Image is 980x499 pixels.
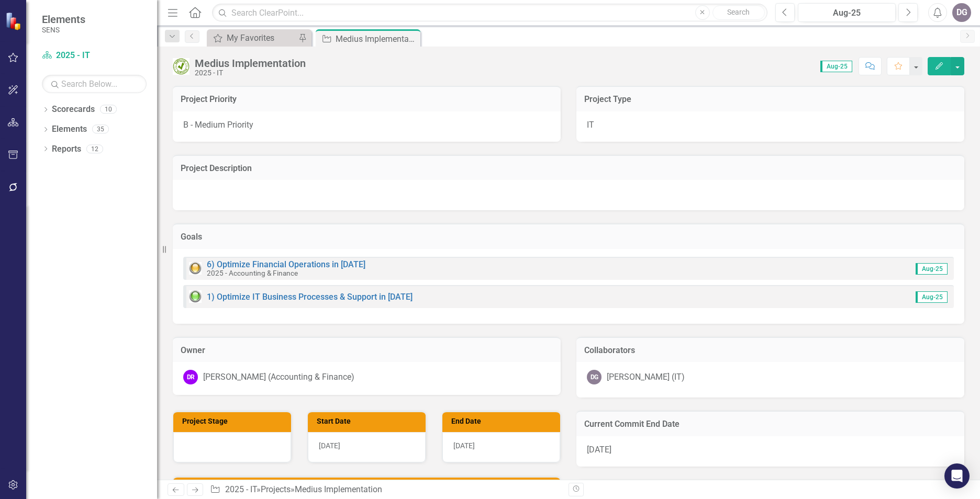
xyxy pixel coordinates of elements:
h3: End Date [451,417,555,425]
img: Completed [173,58,190,75]
h3: Start Date [317,417,420,425]
a: Scorecards [52,104,95,116]
h3: Project Description [181,164,956,173]
small: SENS [42,26,85,34]
h3: Owner [181,346,553,355]
span: [DATE] [453,441,475,450]
a: 2025 - IT [42,50,147,62]
img: Yellow: At Risk/Needs Attention [189,262,202,275]
span: Aug-25 [820,61,852,72]
span: Elements [42,13,85,26]
a: 6) Optimize Financial Operations in [DATE] [207,259,365,269]
button: Aug-25 [798,3,896,22]
input: Search Below... [42,75,147,93]
h3: Current Commit End Date [584,419,956,429]
span: [DATE] [319,441,340,450]
span: Aug-25 [916,291,948,303]
a: Projects [261,484,291,494]
span: [DATE] [587,445,611,455]
div: 2025 - IT [195,69,306,77]
img: ClearPoint Strategy [5,12,24,31]
button: Search [712,5,765,20]
div: 12 [86,144,103,153]
div: DR [183,370,198,384]
small: 2025 - Accounting & Finance [207,269,298,277]
button: DG [952,3,971,22]
div: My Favorites [227,31,296,44]
a: Elements [52,123,87,135]
div: [PERSON_NAME] (IT) [607,371,685,383]
span: Search [727,8,750,16]
span: Aug-25 [916,263,948,275]
h3: Project Stage [182,417,286,425]
h3: Collaborators [584,346,956,355]
a: 2025 - IT [225,484,257,494]
div: Medius Implementation [195,58,306,69]
div: Medius Implementation [336,32,418,46]
h3: Project Priority [181,95,553,104]
input: Search ClearPoint... [212,4,767,22]
a: 1) Optimize IT Business Processes & Support in [DATE] [207,292,413,302]
div: DG [587,370,602,384]
a: Reports [52,143,81,155]
a: My Favorites [209,31,296,44]
h3: Goals [181,232,956,242]
span: B - Medium Priority [183,120,253,130]
img: Green: On Track [189,290,202,303]
div: Open Intercom Messenger [944,463,970,489]
div: 10 [100,105,117,114]
h3: Project Type [584,95,956,104]
div: [PERSON_NAME] (Accounting & Finance) [203,371,354,383]
div: Aug-25 [801,7,892,19]
div: 35 [92,125,109,134]
div: Medius Implementation [295,484,382,494]
div: » » [210,484,561,496]
span: IT [587,120,594,130]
